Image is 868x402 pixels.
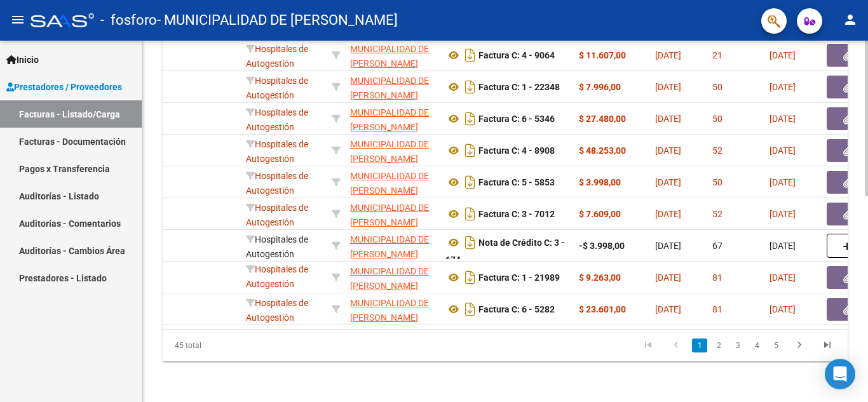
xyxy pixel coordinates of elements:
span: [DATE] [655,114,681,124]
div: 30681618089 [350,169,435,196]
li: page 1 [690,335,709,356]
span: [DATE] [770,209,796,219]
div: 30681618089 [350,74,435,100]
li: page 4 [747,335,766,356]
span: - MUNICIPALIDAD DE [PERSON_NAME] [157,6,398,34]
span: 50 [712,82,722,92]
a: go to next page [787,338,811,352]
div: 30681618089 [350,201,435,227]
span: [DATE] [770,304,796,314]
strong: Factura C: 5 - 5853 [478,177,555,187]
span: Hospitales de Autogestión [246,139,308,164]
span: [DATE] [770,50,796,60]
span: Hospitales de Autogestión [246,44,308,69]
strong: $ 9.263,00 [579,272,621,283]
span: [DATE] [770,241,796,251]
i: Descargar documento [462,172,478,192]
span: [DATE] [655,272,681,283]
strong: $ 7.996,00 [579,82,621,92]
strong: $ 11.607,00 [579,50,626,60]
a: go to last page [815,338,839,352]
span: - fosforo [100,6,157,34]
div: 30681618089 [350,296,435,323]
span: MUNICIPALIDAD DE [PERSON_NAME] [350,298,429,323]
div: 30681618089 [350,264,435,291]
span: 81 [712,304,722,314]
a: 1 [692,338,707,352]
span: 52 [712,209,722,219]
strong: $ 27.480,00 [579,114,626,124]
span: Inicio [6,53,39,67]
strong: $ 23.601,00 [579,304,626,314]
strong: Nota de Crédito C: 3 - 674 [445,238,565,265]
div: 45 total [163,330,297,361]
span: [DATE] [655,177,681,187]
i: Descargar documento [462,232,478,253]
div: Open Intercom Messenger [825,359,855,389]
strong: Factura C: 6 - 5346 [478,114,555,124]
i: Descargar documento [462,140,478,161]
i: Descargar documento [462,299,478,319]
i: Descargar documento [462,109,478,129]
span: MUNICIPALIDAD DE [PERSON_NAME] [350,234,429,259]
span: MUNICIPALIDAD DE [PERSON_NAME] [350,266,429,291]
span: [DATE] [770,177,796,187]
strong: -$ 3.998,00 [579,241,625,251]
mat-icon: person [843,12,858,27]
li: page 3 [728,335,747,356]
div: 30681618089 [350,105,435,132]
a: 3 [730,338,745,352]
i: Descargar documento [462,45,478,65]
mat-icon: menu [10,12,25,27]
span: Prestadores / Proveedores [6,80,122,94]
span: Hospitales de Autogestión [246,203,308,227]
span: Hospitales de Autogestión [246,298,308,323]
span: Hospitales de Autogestión [246,76,308,100]
strong: Factura C: 1 - 22348 [478,82,560,92]
span: [DATE] [770,145,796,156]
strong: $ 48.253,00 [579,145,626,156]
strong: Factura C: 4 - 9064 [478,50,555,60]
span: 81 [712,272,722,283]
span: MUNICIPALIDAD DE [PERSON_NAME] [350,107,429,132]
div: 30681618089 [350,232,435,259]
strong: Factura C: 1 - 21989 [478,272,560,283]
i: Descargar documento [462,267,478,288]
a: go to first page [636,338,660,352]
span: 21 [712,50,722,60]
strong: Factura C: 4 - 8908 [478,145,555,156]
span: [DATE] [770,114,796,124]
span: [DATE] [655,241,681,251]
span: Hospitales de Autogestión [246,107,308,132]
span: [DATE] [655,304,681,314]
span: MUNICIPALIDAD DE [PERSON_NAME] [350,76,429,100]
span: MUNICIPALIDAD DE [PERSON_NAME] [350,139,429,164]
div: 30681618089 [350,42,435,69]
span: Hospitales de Autogestión [246,234,308,259]
span: MUNICIPALIDAD DE [PERSON_NAME] [350,171,429,196]
span: MUNICIPALIDAD DE [PERSON_NAME] [350,203,429,227]
a: go to previous page [664,338,688,352]
strong: Factura C: 6 - 5282 [478,304,555,314]
span: [DATE] [770,272,796,283]
span: Hospitales de Autogestión [246,171,308,196]
span: 50 [712,177,722,187]
a: 2 [711,338,726,352]
span: 50 [712,114,722,124]
span: [DATE] [655,50,681,60]
span: MUNICIPALIDAD DE [PERSON_NAME] [350,44,429,69]
strong: Factura C: 3 - 7012 [478,209,555,219]
a: 4 [749,338,764,352]
li: page 5 [766,335,785,356]
span: [DATE] [655,145,681,156]
a: 5 [768,338,783,352]
span: 67 [712,241,722,251]
strong: $ 3.998,00 [579,177,621,187]
span: [DATE] [655,82,681,92]
i: Descargar documento [462,204,478,224]
span: 52 [712,145,722,156]
strong: $ 7.609,00 [579,209,621,219]
div: 30681618089 [350,137,435,164]
li: page 2 [709,335,728,356]
span: [DATE] [770,82,796,92]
